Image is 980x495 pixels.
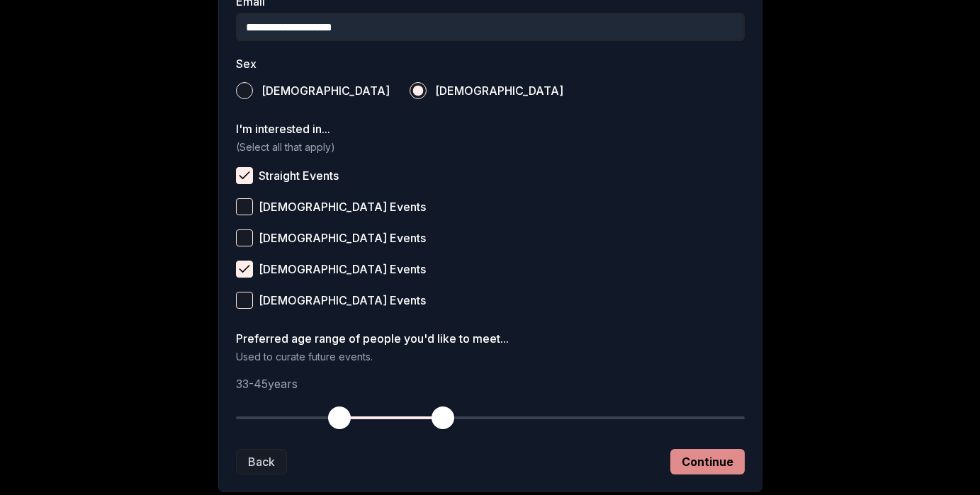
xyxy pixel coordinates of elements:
label: I'm interested in... [236,123,745,135]
span: [DEMOGRAPHIC_DATA] [261,85,390,96]
button: [DEMOGRAPHIC_DATA] [236,82,253,99]
span: [DEMOGRAPHIC_DATA] Events [259,295,426,306]
button: [DEMOGRAPHIC_DATA] Events [236,198,253,215]
span: [DEMOGRAPHIC_DATA] Events [259,232,426,244]
button: [DEMOGRAPHIC_DATA] [410,82,427,99]
p: Used to curate future events. [236,350,745,364]
button: [DEMOGRAPHIC_DATA] Events [236,229,253,246]
span: Straight Events [259,170,339,181]
button: Straight Events [236,167,253,184]
label: Sex [236,58,745,69]
button: [DEMOGRAPHIC_DATA] Events [236,292,253,309]
button: [DEMOGRAPHIC_DATA] Events [236,261,253,278]
button: Back [236,449,287,474]
span: [DEMOGRAPHIC_DATA] Events [259,201,426,212]
span: [DEMOGRAPHIC_DATA] Events [259,263,426,275]
p: (Select all that apply) [236,140,745,154]
button: Continue [670,449,745,474]
label: Preferred age range of people you'd like to meet... [236,333,745,344]
p: 33 - 45 years [236,375,745,392]
span: [DEMOGRAPHIC_DATA] [435,85,563,96]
